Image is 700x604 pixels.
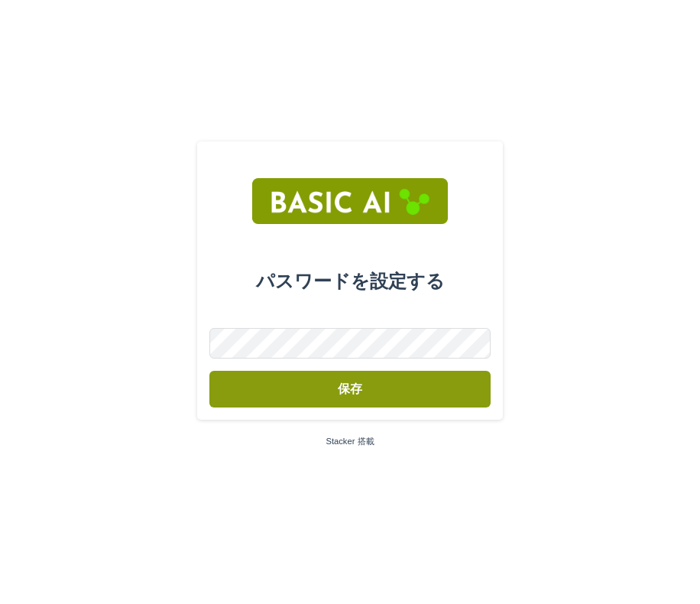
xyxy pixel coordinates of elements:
button: 保存 [209,371,491,408]
font: 保存 [338,383,362,395]
a: Stacker 搭載 [326,437,374,446]
font: パスワードを設定する [256,273,445,291]
img: RtIB8pj2QQiOZo6waziI [252,178,447,224]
